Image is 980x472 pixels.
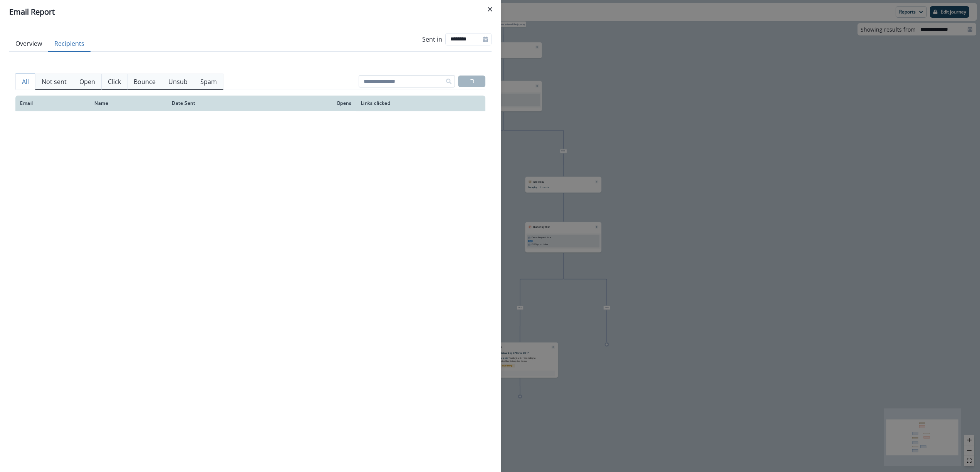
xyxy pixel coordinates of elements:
p: Unsub [168,77,188,86]
p: Open [79,77,95,86]
p: Spam [200,77,217,86]
div: Opens [280,100,352,106]
p: All [22,77,29,86]
div: Email Report [9,6,492,18]
p: Bounce [134,77,156,86]
div: Date Sent [172,100,271,106]
button: Close [484,3,496,15]
div: Email [20,100,85,106]
p: Not sent [42,77,67,86]
div: Name [94,100,163,106]
button: Overview [9,36,48,52]
p: Sent in [422,35,442,44]
div: Links clicked [361,100,481,106]
p: Click [108,77,121,86]
button: Recipients [48,36,91,52]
